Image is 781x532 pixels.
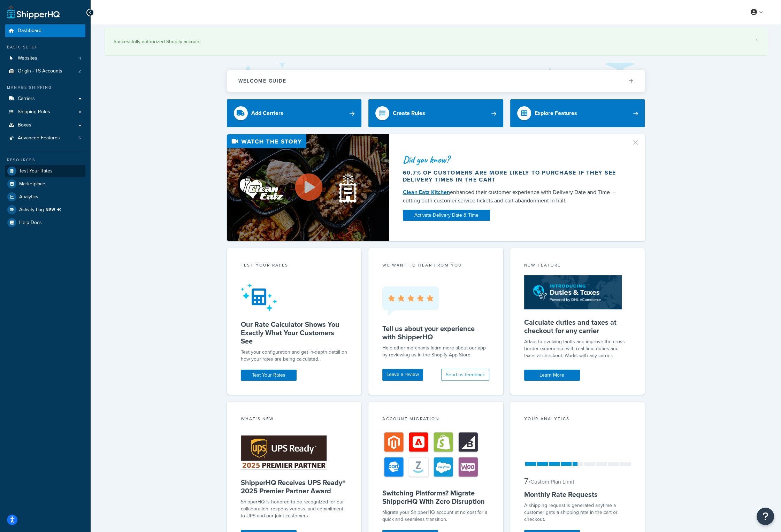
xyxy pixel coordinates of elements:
h5: Tell us about your experience with ShipperHQ [382,324,489,341]
div: Did you know? [403,155,623,164]
span: Advanced Features [18,135,60,141]
p: ShipperHQ is honored to be recognized for our collaboration, responsiveness, and commitment to UP... [241,499,348,519]
li: [object Object] [5,203,85,216]
p: Help other merchants learn more about our app by reviewing us in the Shopify App Store. [382,345,489,358]
div: Your Analytics [524,416,631,424]
span: 7 [524,475,528,487]
h5: ShipperHQ Receives UPS Ready® 2025 Premier Partner Award [241,478,348,495]
a: Learn More [524,370,580,381]
a: Activity LogNEW [5,203,85,216]
button: Open Resource Center [757,508,774,525]
button: Welcome Guide [227,70,645,92]
a: Advanced Features6 [5,132,85,145]
div: Explore Features [535,108,577,118]
div: New Feature [524,262,631,270]
a: × [755,37,758,43]
span: 6 [78,135,81,141]
a: Test Your Rates [241,370,297,381]
span: 1 [79,55,81,61]
div: Test your rates [241,262,348,270]
span: Websites [18,55,37,61]
div: Resources [5,157,85,163]
a: Boxes [5,119,85,132]
p: we want to hear from you [382,262,489,268]
span: Test Your Rates [19,168,53,174]
a: Dashboard [5,24,85,37]
h2: Welcome Guide [238,78,286,84]
span: Dashboard [18,28,41,34]
li: Origin - TS Accounts [5,65,85,78]
div: 60.7% of customers are more likely to purchase if they see delivery times in the cart [403,169,623,183]
a: Leave a review [382,369,423,381]
h5: Our Rate Calculator Shows You Exactly What Your Customers See [241,320,348,345]
div: Basic Setup [5,44,85,50]
div: Migrate your ShipperHQ account at no cost for a quick and seamless transition. [382,509,489,523]
span: Help Docs [19,220,42,226]
a: Websites1 [5,52,85,65]
h5: Calculate duties and taxes at checkout for any carrier [524,318,631,335]
a: Analytics [5,191,85,203]
div: Manage Shipping [5,85,85,91]
a: Activate Delivery Date & Time [403,210,490,221]
a: Test Your Rates [5,165,85,177]
p: Adapt to evolving tariffs and improve the cross-border experience with real-time duties and taxes... [524,338,631,359]
a: Marketplace [5,178,85,190]
div: Test your configuration and get in-depth detail on how your rates are being calculated. [241,349,348,363]
li: Advanced Features [5,132,85,145]
span: Boxes [18,122,31,128]
div: enhanced their customer experience with Delivery Date and Time — cutting both customer service ti... [403,188,623,205]
span: 2 [78,68,81,74]
a: Origin - TS Accounts2 [5,65,85,78]
div: A shipping request is generated anytime a customer gets a shipping rate in the cart or checkout. [524,502,631,523]
button: Send us feedback [441,369,489,381]
small: / Custom Plan Limit [529,478,574,486]
div: What's New [241,416,348,424]
li: Websites [5,52,85,65]
a: Clean Eatz Kitchen [403,188,450,196]
a: Shipping Rules [5,106,85,118]
span: Shipping Rules [18,109,50,115]
h5: Monthly Rate Requests [524,490,631,499]
span: Marketplace [19,181,45,187]
a: Help Docs [5,216,85,229]
span: NEW [46,207,64,213]
span: Origin - TS Accounts [18,68,62,74]
a: Create Rules [368,99,503,127]
div: Add Carriers [251,108,283,118]
div: Account Migration [382,416,489,424]
h5: Switching Platforms? Migrate ShipperHQ With Zero Disruption [382,489,489,506]
img: Video thumbnail [227,134,389,241]
a: Carriers [5,92,85,105]
a: Add Carriers [227,99,362,127]
div: Successfully authorized Shopify account [114,37,758,47]
span: Analytics [19,194,38,200]
a: Explore Features [510,99,645,127]
span: Activity Log [19,205,64,214]
div: Create Rules [393,108,425,118]
span: Carriers [18,96,35,102]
